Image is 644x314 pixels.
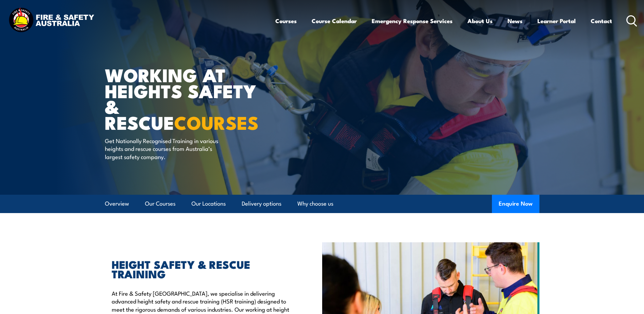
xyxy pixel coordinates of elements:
a: Our Locations [191,195,226,213]
strong: COURSES [174,108,259,136]
a: Course Calendar [312,12,357,30]
a: News [508,12,522,30]
p: Get Nationally Recognised Training in various heights and rescue courses from Australia’s largest... [105,137,229,160]
button: Enquire Now [492,195,539,213]
h1: WORKING AT HEIGHTS SAFETY & RESCUE [105,67,273,130]
a: Courses [275,12,297,30]
a: Our Courses [145,195,176,213]
a: Learner Portal [537,12,576,30]
a: Emergency Response Services [372,12,453,30]
h2: HEIGHT SAFETY & RESCUE TRAINING [112,259,291,278]
a: Contact [591,12,612,30]
a: Why choose us [297,195,333,213]
a: Overview [105,195,129,213]
a: Delivery options [242,195,281,213]
a: About Us [467,12,493,30]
